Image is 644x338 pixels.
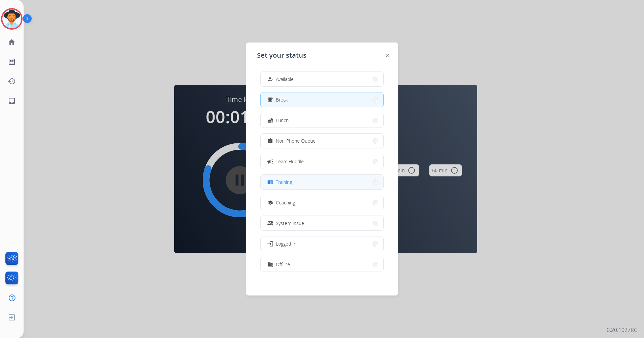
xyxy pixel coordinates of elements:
[276,117,289,124] span: Lunch
[8,38,16,46] mat-icon: home
[267,158,273,165] mat-icon: campaign
[8,97,16,105] mat-icon: inbox
[261,154,383,169] button: Team Huddle
[276,137,316,144] span: Non-Phone Queue
[276,261,290,268] span: Offline
[276,76,294,83] span: Available
[267,220,273,226] mat-icon: phonelink_off
[267,138,273,144] mat-icon: assignment
[261,175,383,189] button: Training
[261,216,383,230] button: System Issue
[261,72,383,86] button: Available
[267,97,273,103] mat-icon: free_breakfast
[276,158,304,165] span: Team Huddle
[276,240,296,247] span: Logged In
[267,76,273,82] mat-icon: how_to_reg
[8,77,16,85] mat-icon: history
[261,257,383,272] button: Offline
[267,261,273,267] mat-icon: work_off
[386,54,389,57] img: close-button
[276,199,295,206] span: Coaching
[261,113,383,128] button: Lunch
[276,178,292,186] span: Training
[8,58,16,66] mat-icon: list_alt
[267,179,273,185] mat-icon: menu_book
[2,9,21,28] img: avatar
[276,96,288,103] span: Break
[267,117,273,123] mat-icon: fastfood
[261,195,383,210] button: Coaching
[607,326,637,334] p: 0.20.1027RC
[267,200,273,205] mat-icon: school
[261,236,383,251] button: Logged In
[261,134,383,148] button: Non-Phone Queue
[276,220,304,227] span: System Issue
[267,240,273,247] mat-icon: login
[261,92,383,107] button: Break
[257,51,307,60] span: Set your status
